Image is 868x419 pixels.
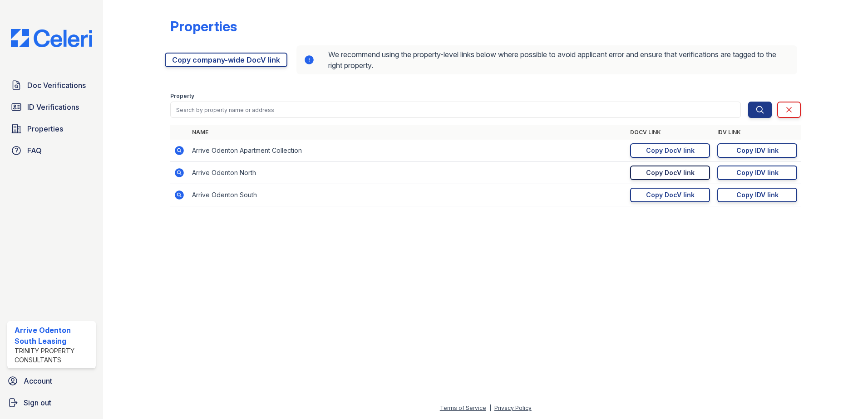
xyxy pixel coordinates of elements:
th: IDV Link [714,125,801,140]
td: Arrive Odenton South [188,184,626,206]
span: FAQ [27,145,42,156]
div: Copy IDV link [736,146,779,155]
a: FAQ [7,141,96,160]
a: Copy DocV link [630,143,710,158]
div: Trinity Property Consultants [15,346,92,365]
div: Copy DocV link [646,168,695,177]
div: Properties [170,18,237,34]
a: Properties [7,120,96,138]
div: Copy DocV link [646,146,695,155]
a: Copy IDV link [717,188,797,202]
span: Doc Verifications [27,80,86,91]
a: Copy IDV link [717,166,797,180]
input: Search by property name or address [170,102,741,118]
span: Properties [27,123,63,134]
div: Copy IDV link [736,168,779,177]
a: Terms of Service [440,404,486,411]
label: Property [170,93,194,100]
span: Sign out [24,397,51,408]
td: Arrive Odenton North [188,162,626,184]
a: Copy IDV link [717,143,797,158]
a: Copy company-wide DocV link [165,53,287,67]
div: Arrive Odenton South Leasing [15,325,92,346]
a: Doc Verifications [7,76,96,94]
td: Arrive Odenton Apartment Collection [188,140,626,162]
a: ID Verifications [7,98,96,116]
div: Copy DocV link [646,190,695,200]
div: We recommend using the property-level links below where possible to avoid applicant error and ens... [296,45,797,74]
div: Copy IDV link [736,190,779,200]
span: ID Verifications [27,102,79,112]
a: Privacy Policy [494,404,532,411]
div: | [489,404,491,411]
a: Copy DocV link [630,188,710,202]
a: Sign out [4,394,99,412]
a: Account [4,372,99,390]
a: Copy DocV link [630,166,710,180]
span: Account [24,375,52,386]
img: CE_Logo_Blue-a8612792a0a2168367f1c8372b55b34899dd931a85d93a1a3d3e32e68fde9ad4.png [4,29,99,47]
th: DocV Link [626,125,714,140]
th: Name [188,125,626,140]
